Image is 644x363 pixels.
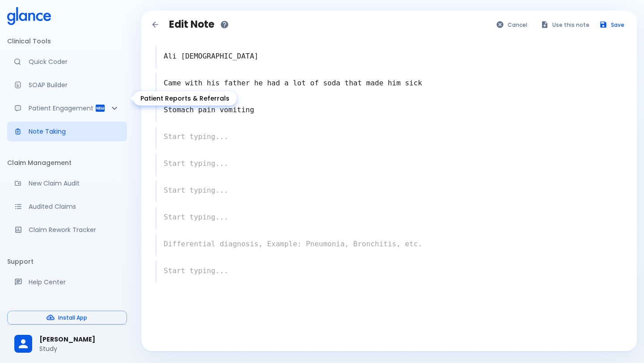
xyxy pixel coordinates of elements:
p: Patient Engagement [29,104,95,113]
li: Claim Management [7,152,127,173]
div: Patient Reports & Referrals [133,91,237,106]
a: Get help from our support team [7,272,127,292]
button: Cancel and go back to notes [491,18,533,31]
p: Claim Rework Tracker [29,225,120,234]
button: How to use notes [218,18,231,31]
div: Recent updates and feature releases [7,295,127,315]
button: Install App [7,311,127,325]
p: Study [39,344,120,353]
button: Save note [595,18,630,31]
span: [PERSON_NAME] [39,335,120,344]
p: Note Taking [29,127,120,136]
li: Clinical Tools [7,30,127,52]
p: New Claim Audit [29,179,120,188]
textarea: Came with his father he had a lot of soda that made him sick [157,74,623,92]
p: Audited Claims [29,202,120,211]
p: Help Center [29,278,120,287]
p: Quick Coder [29,57,120,66]
div: [PERSON_NAME]Study [7,329,127,359]
a: Docugen: Compose a clinical documentation in seconds [7,75,127,95]
h1: Edit Note [169,19,214,30]
button: Back to notes [148,18,162,31]
a: View audited claims [7,197,127,216]
button: Use this note for Quick Coder, SOAP Builder, Patient Report [536,18,595,31]
a: Monitor progress of claim corrections [7,220,127,240]
p: SOAP Builder [29,80,120,89]
a: Audit a new claim [7,173,127,193]
textarea: Ali [DEMOGRAPHIC_DATA] [157,47,623,65]
a: Advanced note-taking [7,122,127,141]
textarea: Stomach pain vomiting [157,101,623,119]
div: Patient Reports & Referrals [7,98,127,118]
a: Moramiz: Find ICD10AM codes instantly [7,52,127,72]
li: Support [7,251,127,272]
